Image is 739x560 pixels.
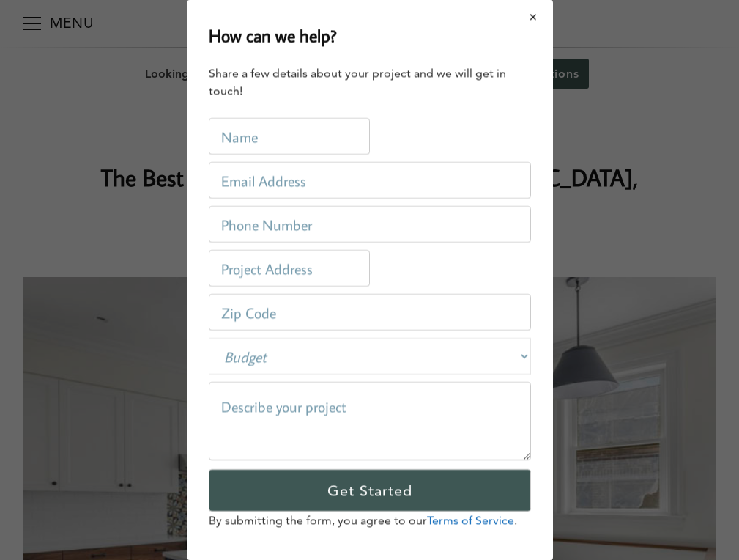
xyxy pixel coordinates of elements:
[427,513,514,527] a: Terms of Service
[209,469,531,512] input: Get Started
[209,22,337,48] h2: How can we help?
[209,206,531,243] input: Phone Number
[209,512,531,529] p: By submitting the form, you agree to our .
[209,294,531,331] input: Zip Code
[209,118,370,155] input: Name
[209,65,531,100] div: Share a few details about your project and we will get in touch!
[458,454,721,542] iframe: Drift Widget Chat Controller
[209,250,370,287] input: Project Address
[209,162,531,199] input: Email Address
[514,1,553,32] button: Close modal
